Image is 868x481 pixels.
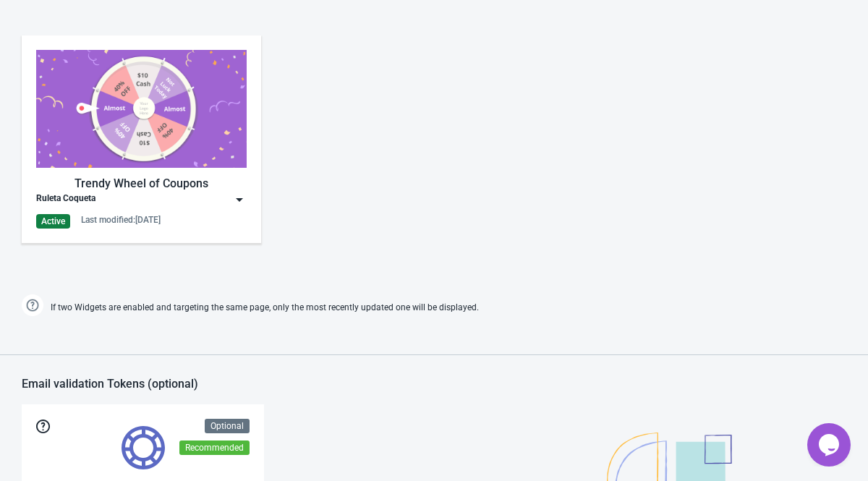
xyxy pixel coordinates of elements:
[22,294,43,316] img: help.png
[179,440,250,455] div: Recommended
[232,192,247,207] img: dropdown.png
[51,296,479,320] span: If two Widgets are enabled and targeting the same page, only the most recently updated one will b...
[205,419,250,433] div: Optional
[81,214,161,226] div: Last modified: [DATE]
[122,426,165,469] img: tokens.svg
[36,214,70,229] div: Active
[36,50,247,168] img: trendy_game.png
[36,175,247,192] div: Trendy Wheel of Coupons
[807,423,854,467] iframe: chat widget
[36,192,95,207] div: Ruleta Coqueta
